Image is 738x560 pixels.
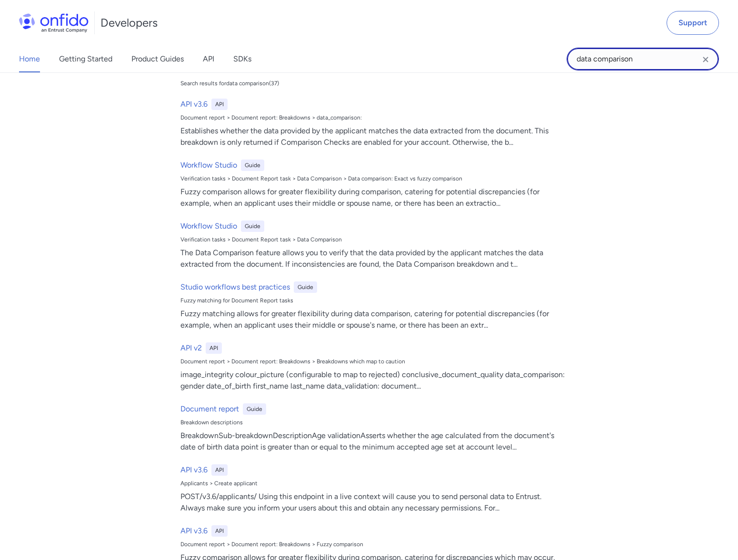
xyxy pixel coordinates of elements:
[177,339,569,396] a: API v2APIDocument report > Document report: Breakdowns > Breakdowns which map to cautionimage_int...
[180,430,565,453] div: BreakdownSub-breakdownDescriptionAge validationAsserts whether the age calculated from the docume...
[177,400,569,457] a: Document reportGuideBreakdown descriptionsBreakdownSub-breakdownDescriptionAge validationAsserts ...
[211,464,228,476] div: API
[177,460,569,518] a: API v3.6APIApplicants > Create applicantPOST/v3.6/applicants/ Using this endpoint in a live conte...
[180,540,565,548] div: Document report > Document report: Breakdowns > Fuzzy comparison
[180,369,565,392] div: image_integrity colour_picture (configurable to map to rejected) conclusive_document_quality data...
[177,217,569,274] a: Workflow StudioGuideVerification tasks > Document Report task > Data ComparisonThe Data Compariso...
[177,156,569,213] a: Workflow StudioGuideVerification tasks > Document Report task > Data Comparison > Data comparison...
[180,236,565,243] div: Verification tasks > Document Report task > Data Comparison
[180,80,279,87] div: Search results for data comparison ( 37 )
[180,358,565,365] div: Document report > Document report: Breakdowns > Breakdowns which map to caution
[180,175,565,182] div: Verification tasks > Document Report task > Data Comparison > Data comparison: Exact vs fuzzy com...
[180,464,208,476] h6: API v3.6
[700,54,711,65] svg: Clear search field button
[206,342,222,354] div: API
[233,46,251,72] a: SDKs
[180,281,290,293] h6: Studio workflows best practices
[211,525,228,537] div: API
[203,46,214,72] a: API
[180,308,565,331] div: Fuzzy matching allows for greater flexibility during data comparison, catering for potential disc...
[243,403,266,415] div: Guide
[567,48,719,70] input: Onfido search input field
[180,403,239,415] h6: Document report
[131,46,184,72] a: Product Guides
[177,278,569,335] a: Studio workflows best practicesGuideFuzzy matching for Document Report tasksFuzzy matching allows...
[180,480,565,487] div: Applicants > Create applicant
[19,13,89,32] img: Onfido Logo
[19,46,40,72] a: Home
[294,281,317,293] div: Guide
[180,99,208,110] h6: API v3.6
[180,247,565,270] div: The Data Comparison feature allows you to verify that the data provided by the applicant matches ...
[180,186,565,209] div: Fuzzy comparison allows for greater flexibility during comparison, catering for potential discrep...
[211,99,228,110] div: API
[59,46,112,72] a: Getting Started
[241,220,264,232] div: Guide
[180,125,565,148] div: Establishes whether the data provided by the applicant matches the data extracted from the docume...
[241,160,264,171] div: Guide
[180,419,565,426] div: Breakdown descriptions
[180,114,565,121] div: Document report > Document report: Breakdowns > data_comparison:
[177,95,569,152] a: API v3.6APIDocument report > Document report: Breakdowns > data_comparison:Establishes whether th...
[180,342,202,354] h6: API v2
[180,220,237,232] h6: Workflow Studio
[180,160,237,171] h6: Workflow Studio
[100,15,158,30] h1: Developers
[667,11,719,35] a: Support
[180,297,565,304] div: Fuzzy matching for Document Report tasks
[180,525,208,537] h6: API v3.6
[180,491,565,514] div: POST/v3.6/applicants/ Using this endpoint in a live context will cause you to send personal data ...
